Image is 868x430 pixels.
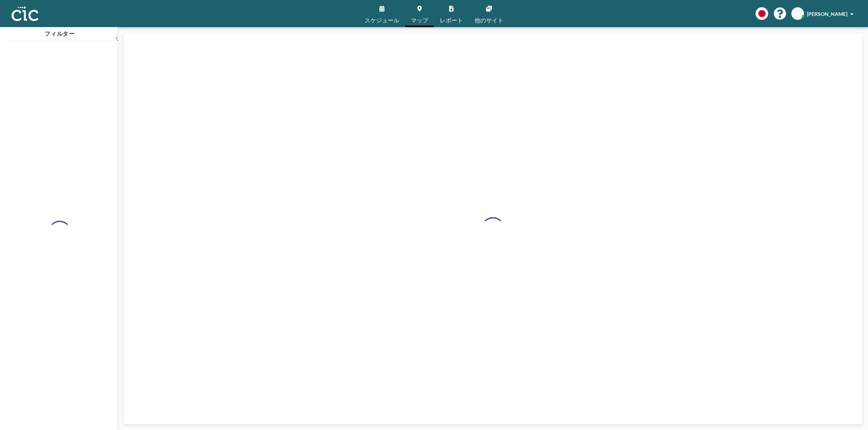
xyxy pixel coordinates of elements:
img: organization-logo [12,7,38,21]
h4: フィルター [9,27,111,37]
span: マップ [411,17,428,23]
span: レポート [440,17,463,23]
span: スケジュール [365,17,399,23]
span: MK [793,10,802,17]
span: 他のサイト [475,17,503,23]
span: [PERSON_NAME] [807,11,847,17]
